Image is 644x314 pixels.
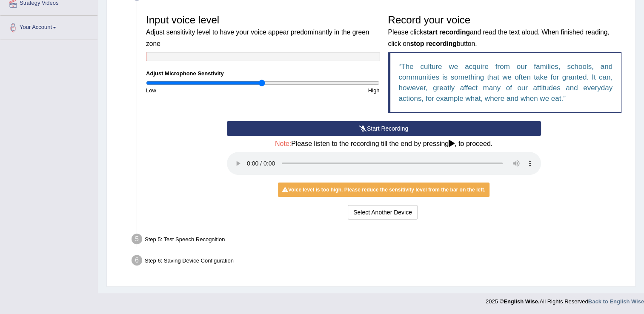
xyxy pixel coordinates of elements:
span: Note: [275,140,291,147]
a: Back to English Wise [588,298,644,305]
div: Voice level is too high. Please reduce the sensitivity level from the bar on the left. [278,183,489,197]
small: Adjust sensitivity level to have your voice appear predominantly in the green zone [146,29,369,47]
button: Start Recording [227,121,541,136]
label: Adjust Microphone Senstivity [146,69,224,77]
div: Step 5: Test Speech Recognition [128,231,631,250]
strong: English Wise. [504,298,539,305]
small: Please click and read the text aloud. When finished reading, click on button. [388,29,610,47]
b: start recording [423,29,470,36]
div: 2025 © All Rights Reserved [486,293,644,305]
div: Step 6: Saving Device Configuration [128,252,631,271]
a: Your Account [0,16,97,37]
h3: Input voice level [146,14,380,48]
q: The culture we acquire from our families, schools, and communities is something that we often tak... [399,63,613,103]
h3: Record your voice [388,14,622,48]
div: Low [142,86,263,94]
h4: Please listen to the recording till the end by pressing , to proceed. [227,140,541,148]
b: stop recording [410,40,457,47]
button: Select Another Device [348,205,418,220]
div: High [263,86,384,94]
